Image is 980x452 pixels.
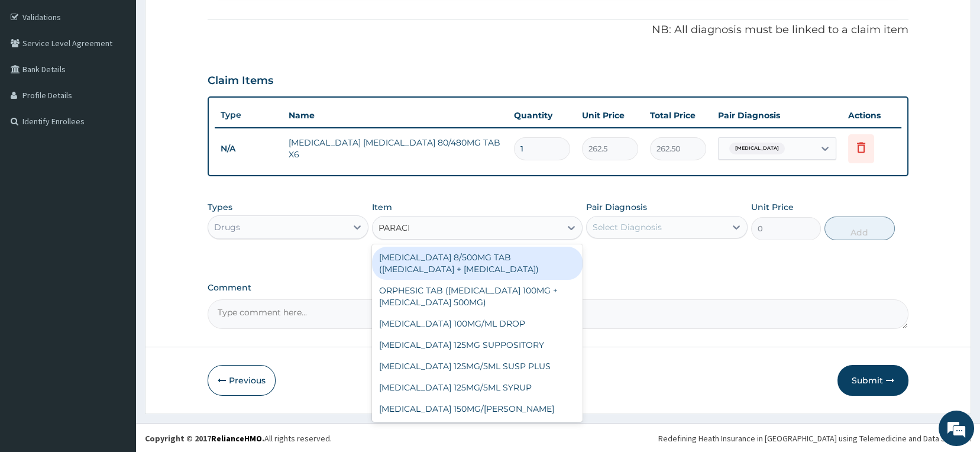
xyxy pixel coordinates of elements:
label: Types [208,202,232,212]
a: RelianceHMO [211,433,262,444]
div: Minimize live chat window [194,6,222,34]
span: We're online! [69,149,163,269]
th: Pair Diagnosis [712,104,842,127]
img: d_794563401_company_1708531726252_794563401 [22,59,48,89]
div: [MEDICAL_DATA] 8/500MG TAB ([MEDICAL_DATA] + [MEDICAL_DATA]) [372,247,583,280]
td: [MEDICAL_DATA] [MEDICAL_DATA] 80/480MG TAB X6 [283,131,509,166]
div: ORPHESIC TAB ([MEDICAL_DATA] 100MG +[MEDICAL_DATA] 500MG) [372,280,583,313]
label: Unit Price [751,201,794,213]
th: Name [283,104,509,127]
label: Pair Diagnosis [586,201,647,213]
label: Comment [208,283,909,293]
div: [MEDICAL_DATA] 125MG SUPPOSITORY [372,334,583,356]
th: Actions [842,104,901,127]
span: [MEDICAL_DATA] [729,143,785,154]
textarea: Type your message and hit 'Enter' [6,323,225,364]
th: Type [215,104,283,126]
div: Chat with us now [62,66,199,82]
p: NB: All diagnosis must be linked to a claim item [208,22,909,38]
h3: Claim Items [208,75,273,88]
strong: Copyright © 2017 . [145,433,264,444]
td: N/A [215,138,283,160]
div: [MEDICAL_DATA] 150MG/[PERSON_NAME] [372,398,583,419]
div: [MEDICAL_DATA] 500MG TAB x 1000 [372,419,583,441]
th: Quantity [508,104,576,127]
div: Select Diagnosis [593,221,662,233]
div: [MEDICAL_DATA] 125MG/5ML SUSP PLUS [372,356,583,377]
div: Drugs [214,221,240,233]
th: Total Price [644,104,712,127]
div: Redefining Heath Insurance in [GEOGRAPHIC_DATA] using Telemedicine and Data Science! [658,432,971,444]
div: [MEDICAL_DATA] 100MG/ML DROP [372,313,583,334]
button: Submit [837,365,908,396]
button: Add [824,217,895,240]
th: Unit Price [576,104,644,127]
label: Item [372,201,392,213]
div: [MEDICAL_DATA] 125MG/5ML SYRUP [372,377,583,398]
button: Previous [208,365,276,396]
